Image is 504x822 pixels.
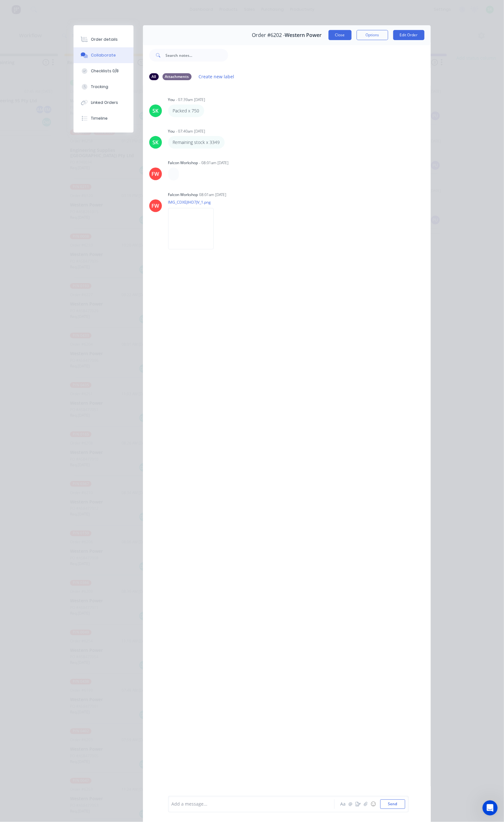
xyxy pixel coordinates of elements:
[393,30,424,40] button: Edit Order
[163,73,192,80] div: Attachments
[168,128,175,134] div: You
[74,95,133,110] button: Linked Orders
[91,100,118,105] div: Linked Orders
[152,107,158,115] div: SK
[152,202,159,210] div: FW
[168,192,198,198] div: Falcon Workshop
[74,110,133,126] button: Timeline
[329,30,352,40] button: Close
[152,139,158,146] div: SK
[173,108,199,114] p: Packed x 750
[285,32,322,38] span: Western Power
[483,801,498,816] iframe: Intercom live chat
[380,800,405,809] button: Send
[166,49,228,62] input: Search notes...
[168,160,198,166] div: Falcon Workshop
[357,30,388,40] button: Options
[339,801,347,808] button: Aa
[195,72,238,81] button: Create new label
[252,32,285,38] span: Order #6202 -
[74,63,133,79] button: Checklists 0/8
[91,68,119,74] div: Checklists 0/8
[91,116,108,121] div: Timeline
[149,73,159,80] div: All
[173,139,220,146] p: Remaining stock x 3349
[176,128,205,134] div: - 07:40am [DATE]
[199,160,229,166] div: - 08:01am [DATE]
[199,192,227,198] div: 08:01am [DATE]
[176,97,205,103] div: - 07:39am [DATE]
[74,47,133,63] button: Collaborate
[91,84,108,90] div: Tracking
[347,801,354,808] button: @
[74,79,133,95] button: Tracking
[91,37,118,42] div: Order details
[91,52,116,58] div: Collaborate
[370,801,377,808] button: ☺
[168,97,175,103] div: You
[74,32,133,47] button: Order details
[168,200,220,205] p: IMG_CDXEJIHD7JV_1.png
[152,170,159,178] div: FW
